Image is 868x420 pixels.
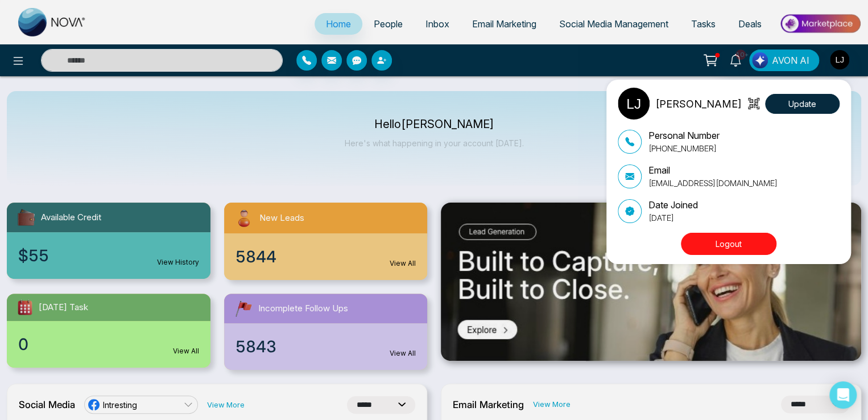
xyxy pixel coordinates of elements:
[655,96,742,112] p: [PERSON_NAME]
[681,233,776,255] button: Logout
[648,212,698,224] p: [DATE]
[648,198,698,212] p: Date Joined
[829,381,857,409] div: Open Intercom Messenger
[648,177,778,189] p: [EMAIL_ADDRESS][DOMAIN_NAME]
[765,94,840,114] button: Update
[648,163,778,177] p: Email
[648,142,720,154] p: [PHONE_NUMBER]
[648,129,720,142] p: Personal Number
